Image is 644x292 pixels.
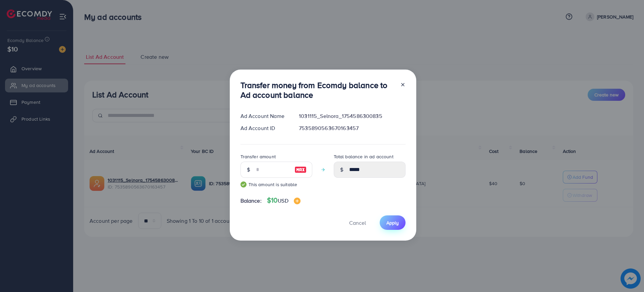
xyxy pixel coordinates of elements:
span: USD [278,197,288,204]
span: Cancel [349,219,366,226]
button: Apply [380,215,406,230]
label: Total balance in ad account [334,153,393,160]
div: 7535890563670163457 [293,124,411,132]
h4: $10 [267,196,301,205]
div: Ad Account ID [235,124,294,132]
img: image [294,198,301,204]
img: image [294,166,307,174]
label: Transfer amount [240,153,276,160]
h3: Transfer money from Ecomdy balance to Ad account balance [240,80,395,100]
span: Apply [386,219,399,226]
span: Balance: [240,197,262,205]
small: This amount is suitable [240,181,312,188]
div: 1031115_Selnora_1754586300835 [293,112,411,120]
img: guide [240,181,247,187]
div: Ad Account Name [235,112,294,120]
button: Cancel [341,215,374,230]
